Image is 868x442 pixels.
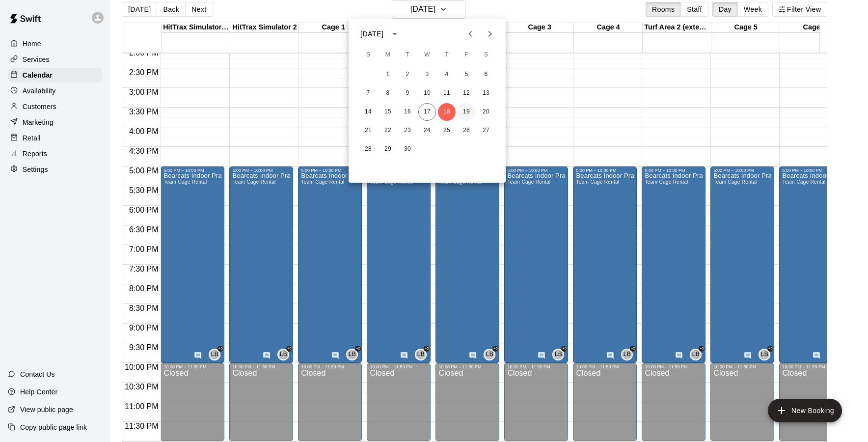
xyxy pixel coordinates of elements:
[379,103,397,121] button: 15
[477,66,495,83] button: 6
[360,29,383,39] div: [DATE]
[379,45,397,65] span: Monday
[480,24,500,44] button: Next month
[399,66,416,83] button: 2
[458,84,475,102] button: 12
[359,122,377,139] button: 21
[418,66,436,83] button: 3
[379,122,397,139] button: 22
[438,45,456,65] span: Thursday
[399,140,416,158] button: 30
[418,122,436,139] button: 24
[438,122,456,139] button: 25
[359,140,377,158] button: 28
[399,122,416,139] button: 23
[438,103,456,121] button: 18
[399,84,416,102] button: 9
[399,45,416,65] span: Tuesday
[458,45,475,65] span: Friday
[458,122,475,139] button: 26
[359,103,377,121] button: 14
[477,122,495,139] button: 27
[477,103,495,121] button: 20
[477,45,495,65] span: Saturday
[379,84,397,102] button: 8
[418,84,436,102] button: 10
[438,66,456,83] button: 4
[386,26,403,42] button: calendar view is open, switch to year view
[418,45,436,65] span: Wednesday
[379,66,397,83] button: 1
[438,84,456,102] button: 11
[461,24,480,44] button: Previous month
[477,84,495,102] button: 13
[359,45,377,65] span: Sunday
[418,103,436,121] button: 17
[399,103,416,121] button: 16
[359,84,377,102] button: 7
[458,66,475,83] button: 5
[458,103,475,121] button: 19
[379,140,397,158] button: 29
